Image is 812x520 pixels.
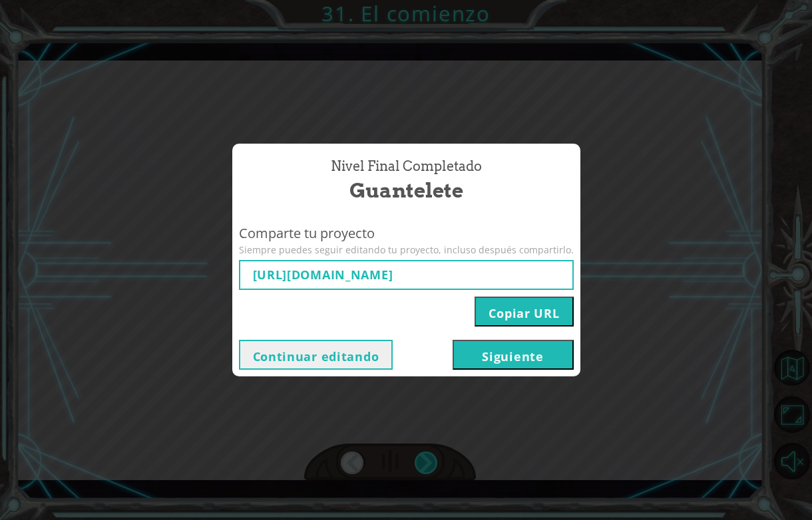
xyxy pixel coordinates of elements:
[239,224,574,243] span: Comparte tu proyecto
[239,243,574,257] span: Siempre puedes seguir editando tu proyecto, incluso después compartirlo.
[475,297,573,326] button: Copiar URL
[349,176,463,205] span: Guantelete
[331,157,482,176] span: Nivel final Completado
[239,340,393,370] button: Continuar editando
[453,340,574,370] button: Siguiente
